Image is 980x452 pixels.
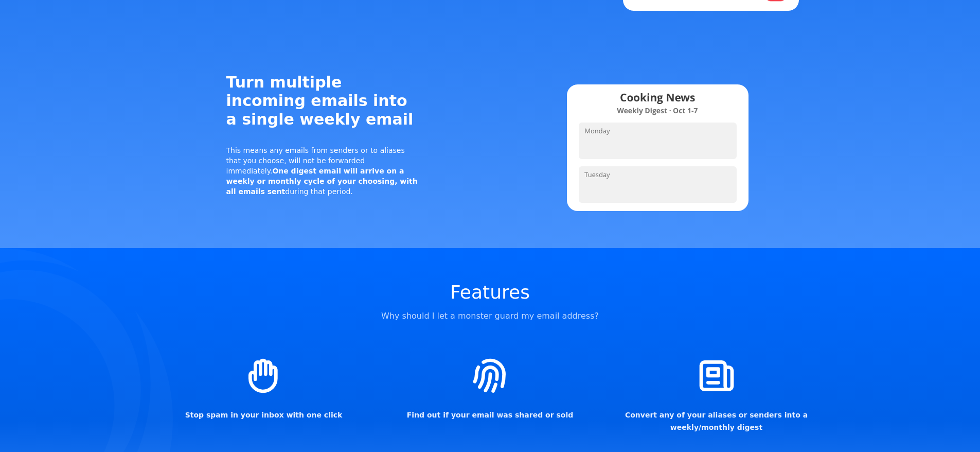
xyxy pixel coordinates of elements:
[624,409,809,433] h3: Convert any of your aliases or senders into a weekly/monthly digest
[226,145,420,197] p: This means any emails from senders or to aliases that you choose, will not be forwarded immediate...
[511,74,804,221] img: Turn any email into digest
[226,73,420,129] h2: Turn multiple incoming emails into a single weekly email
[381,310,599,322] p: Why should I let a monster guard my email address?
[398,409,583,421] h3: Find out if your email was shared or sold
[171,409,357,421] h3: Stop spam in your inbox with one click
[450,283,530,302] h2: Features
[226,167,418,196] b: One digest email will arrive on a weekly or monthly cycle of your choosing, with all emails sent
